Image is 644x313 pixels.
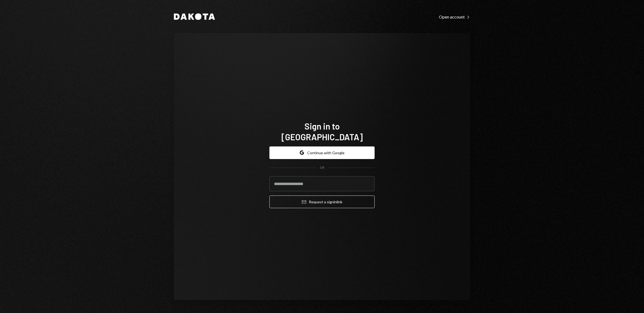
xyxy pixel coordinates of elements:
button: Request a signinlink [269,196,375,208]
div: OR [320,165,324,170]
div: Open account [439,14,470,20]
a: Open account [439,14,470,20]
h1: Sign in to [GEOGRAPHIC_DATA] [269,121,375,142]
button: Continue with Google [269,146,375,159]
